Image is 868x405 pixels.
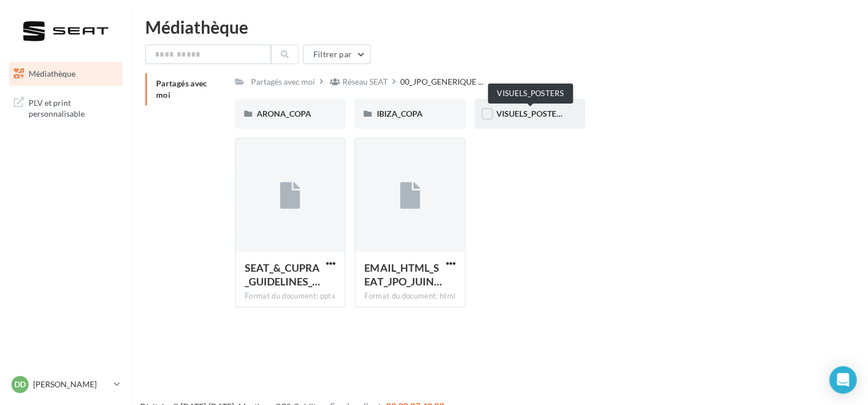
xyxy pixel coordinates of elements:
[257,109,311,118] span: ARONA_COPA
[9,374,122,395] a: DD [PERSON_NAME]
[156,78,208,100] span: Partagés avec moi
[251,76,315,88] div: Partagés avec moi
[364,261,441,288] span: EMAIL_HTML_SEAT_JPO_JUIN2025
[145,18,854,35] div: Médiathèque
[14,379,26,390] span: DD
[829,366,857,394] div: Open Intercom Messenger
[245,291,336,301] div: Format du document: pptx
[488,84,573,104] div: VISUELS_POSTERS
[343,76,388,88] div: Réseau SEAT
[7,90,125,124] a: PLV et print personnalisable
[245,261,320,288] span: SEAT_&_CUPRA_GUIDELINES_JPO_2025
[364,291,455,301] div: Format du document: html
[496,109,566,118] span: VISUELS_POSTERS
[7,62,125,86] a: Médiathèque
[33,379,109,390] p: [PERSON_NAME]
[29,69,75,78] span: Médiathèque
[29,95,118,120] span: PLV et print personnalisable
[376,109,422,118] span: IBIZA_COPA
[400,76,483,88] span: 00_JPO_GENERIQUE ...
[303,45,371,64] button: Filtrer par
